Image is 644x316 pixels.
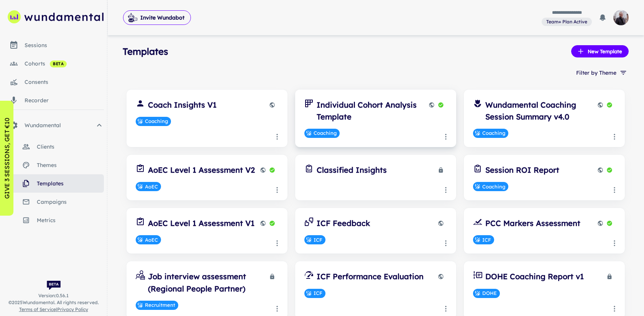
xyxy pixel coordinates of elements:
span: Coaching [479,129,508,137]
span: ICF [479,236,494,244]
h6: DOHE Coaching Report v1 [485,270,584,282]
svg: Published [269,220,275,226]
button: Template actions [440,184,452,196]
svg: Private template [606,273,613,280]
svg: Public template [429,102,435,108]
h6: ICF Feedback [317,217,370,229]
svg: Public template [260,220,266,226]
button: Template actions [609,184,620,196]
button: Template actions [440,237,452,249]
button: Filter by Theme [573,66,629,80]
svg: Published [606,220,613,226]
span: ICF [310,290,325,297]
svg: Public template [260,167,266,173]
svg: Public template [438,273,444,280]
span: beta [50,61,67,67]
span: DOHE [479,290,500,297]
a: recorder [3,91,104,110]
button: Template actions [440,131,452,142]
p: GIVE 3 SESSIONS, GET €10 [2,118,11,199]
svg: Public template [269,102,275,108]
span: Coaching [310,129,340,137]
div: consents [25,78,104,86]
span: Team+ Plan Active [543,18,590,25]
a: metrics [3,211,104,229]
div: cohorts [25,59,104,68]
a: clients [3,138,104,156]
button: Invite Wundabot [123,10,191,25]
div: sessions [25,41,104,49]
a: templates [3,174,104,193]
span: ICF [310,236,325,244]
button: Template actions [609,237,620,249]
button: New Template [571,45,629,57]
svg: Private template [438,167,444,173]
svg: Published [606,167,613,173]
svg: Public template [597,102,603,108]
span: Version: 0.56.1 [38,292,69,299]
h6: AoEC Level 1 Assessment V2 [148,164,255,176]
div: recorder [25,96,104,105]
h6: Individual Cohort Analysis Template [317,99,435,123]
h6: AoEC Level 1 Assessment V1 [148,217,255,229]
button: Template actions [271,303,283,314]
a: cohorts beta [3,54,104,73]
a: sessions [3,36,104,54]
h6: Classified Insights [317,164,387,176]
div: Wundamental [3,116,104,134]
button: Template actions [271,237,283,249]
h6: Session ROI Report [485,164,559,176]
span: templates [37,179,104,188]
h4: Templates [123,44,168,58]
span: | [19,306,88,313]
button: Template actions [271,184,283,196]
button: Template actions [440,303,452,314]
span: View and manage your current plan and billing details. [542,18,592,25]
span: Invite Wundabot to record a meeting [123,10,191,25]
span: © 2025 Wundamental. All rights reserved. [8,299,99,306]
a: Terms of Service [19,306,56,312]
a: consents [3,73,104,91]
svg: Published [606,102,613,108]
h6: Coach Insights V1 [148,99,217,111]
svg: Private template [269,273,275,280]
button: Template actions [609,303,620,314]
svg: Public template [597,220,603,226]
span: AoEC [142,183,161,191]
h6: ICF Performance Evaluation [317,270,424,282]
h6: Job interview assessment (Regional People Partner) [148,270,266,294]
h6: PCC Markers Assessment [485,217,580,229]
svg: Public template [597,167,603,173]
span: Coaching [479,183,508,191]
span: Recruitment [142,301,178,309]
button: Template actions [271,131,283,142]
span: Coaching [142,118,171,125]
h6: Wundamental Coaching Session Summary v4.0 [485,99,603,123]
svg: Published [269,167,275,173]
button: Template actions [609,131,620,142]
span: clients [37,142,104,151]
span: themes [37,161,104,169]
span: Wundamental [25,121,95,129]
a: campaigns [3,193,104,211]
a: View and manage your current plan and billing details. [542,17,592,26]
a: themes [3,156,104,174]
svg: Published [438,102,444,108]
span: campaigns [37,198,104,206]
a: Privacy Policy [57,306,88,312]
span: metrics [37,216,104,224]
span: AoEC [142,236,161,244]
img: photoURL [613,10,629,25]
svg: Public template [438,220,444,226]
